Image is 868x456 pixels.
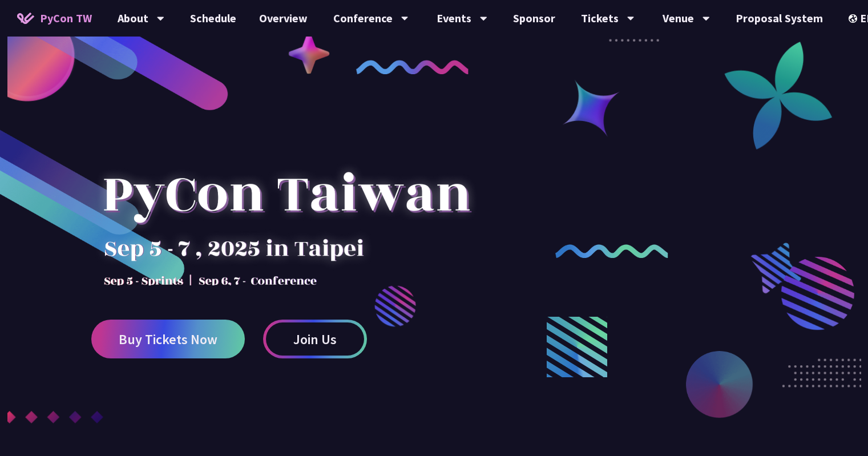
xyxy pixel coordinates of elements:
[91,320,245,358] a: Buy Tickets Now
[293,332,337,346] span: Join Us
[849,14,860,23] img: Locale Icon
[555,244,668,259] img: curly-2.e802c9f.png
[17,13,34,24] img: Home icon of PyCon TW 2025
[356,60,469,74] img: curly-1.ebdbada.png
[263,320,367,358] a: Join Us
[40,10,92,27] span: PyCon TW
[6,4,103,33] a: PyCon TW
[119,332,217,346] span: Buy Tickets Now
